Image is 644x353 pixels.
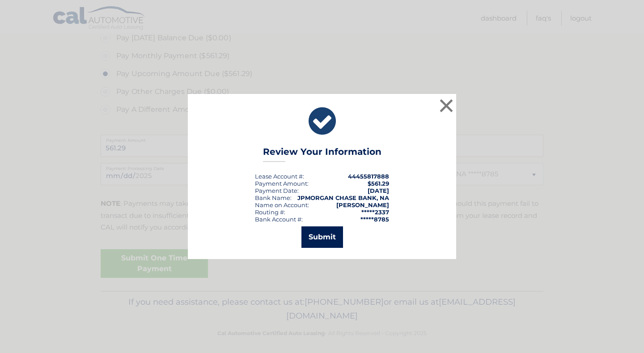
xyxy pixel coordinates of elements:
span: $561.29 [368,180,389,187]
div: Bank Account #: [255,216,303,223]
strong: [PERSON_NAME] [336,201,389,208]
strong: 44455817888 [348,173,389,180]
div: Bank Name: [255,194,292,201]
h3: Review Your Information [263,146,381,162]
div: Name on Account: [255,201,309,208]
div: Routing #: [255,208,285,216]
div: : [255,187,299,194]
strong: JPMORGAN CHASE BANK, NA [297,194,389,201]
button: × [437,97,455,115]
span: [DATE] [368,187,389,194]
div: Lease Account #: [255,173,304,180]
div: Payment Amount: [255,180,309,187]
button: Submit [301,226,343,248]
span: Payment Date [255,187,297,194]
